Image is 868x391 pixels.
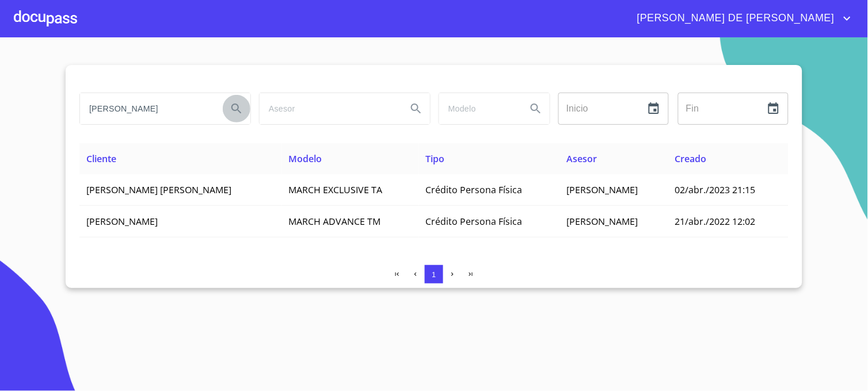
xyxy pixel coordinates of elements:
[86,215,158,228] span: [PERSON_NAME]
[426,183,523,196] span: Crédito Persona Física
[675,215,756,228] span: 21/abr./2022 12:02
[426,152,445,165] span: Tipo
[522,95,550,122] button: Search
[566,183,638,196] span: [PERSON_NAME]
[675,152,707,165] span: Creado
[629,9,854,28] button: account of current user
[629,9,840,28] span: [PERSON_NAME] DE [PERSON_NAME]
[289,215,381,228] span: MARCH ADVANCE TM
[425,265,443,283] button: 1
[566,215,638,228] span: [PERSON_NAME]
[432,270,436,279] span: 1
[80,93,218,124] input: search
[223,95,250,122] button: Search
[289,183,383,196] span: MARCH EXCLUSIVE TA
[426,215,523,228] span: Crédito Persona Física
[289,152,322,165] span: Modelo
[86,183,231,196] span: [PERSON_NAME] [PERSON_NAME]
[402,95,430,122] button: Search
[86,152,116,165] span: Cliente
[675,183,756,196] span: 02/abr./2023 21:15
[439,93,517,124] input: search
[566,152,597,165] span: Asesor
[260,93,398,124] input: search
